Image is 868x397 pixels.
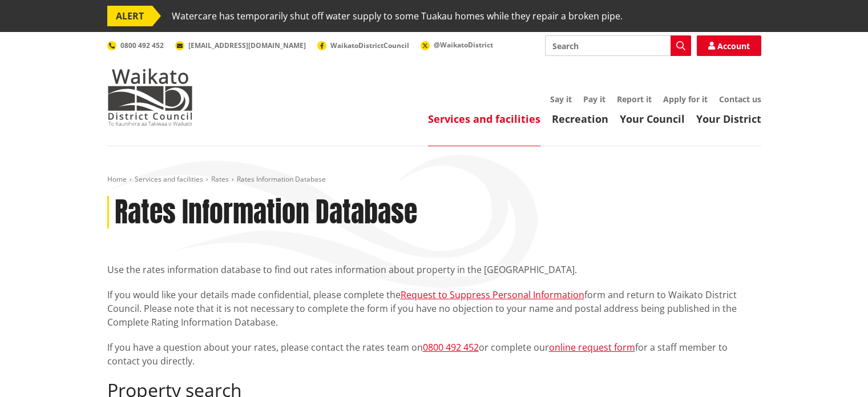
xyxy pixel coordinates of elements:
a: Contact us [719,94,761,105]
a: [EMAIL_ADDRESS][DOMAIN_NAME] [175,41,306,50]
a: Your District [696,112,761,126]
img: Waikato District Council - Te Kaunihera aa Takiwaa o Waikato [107,69,193,126]
a: Say it [550,94,572,105]
span: @WaikatoDistrict [434,40,493,50]
a: Apply for it [663,94,708,105]
span: ALERT [107,6,152,26]
a: 0800 492 452 [107,41,164,50]
a: Home [107,174,127,184]
h1: Rates Information Database [115,196,417,229]
span: Watercare has temporarily shut off water supply to some Tuakau homes while they repair a broken p... [172,6,623,26]
a: Rates [211,174,229,184]
input: Search input [545,35,691,56]
a: Services and facilities [135,174,203,184]
a: Request to Suppress Personal Information [401,288,584,301]
span: Rates Information Database [237,174,326,184]
a: Services and facilities [428,112,540,126]
span: WaikatoDistrictCouncil [330,41,409,50]
a: Recreation [552,112,608,126]
nav: breadcrumb [107,175,761,185]
a: online request form [549,341,635,354]
a: WaikatoDistrictCouncil [317,41,409,50]
span: [EMAIL_ADDRESS][DOMAIN_NAME] [188,41,306,50]
a: Account [697,35,761,56]
p: If you would like your details made confidential, please complete the form and return to Waikato ... [107,288,761,329]
span: 0800 492 452 [120,41,164,50]
a: Your Council [620,112,685,126]
a: 0800 492 452 [423,341,479,354]
a: @WaikatoDistrict [421,40,493,50]
p: Use the rates information database to find out rates information about property in the [GEOGRAPHI... [107,263,761,276]
p: If you have a question about your rates, please contact the rates team on or complete our for a s... [107,340,761,368]
a: Report it [617,94,652,105]
a: Pay it [583,94,605,105]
